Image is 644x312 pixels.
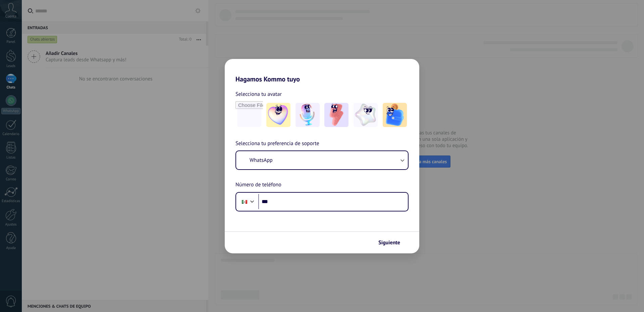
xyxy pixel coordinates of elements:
span: WhatsApp [250,157,273,164]
img: -2.jpeg [296,103,320,127]
button: Siguiente [375,237,409,248]
button: WhatsApp [236,151,408,169]
span: Número de teléfono [235,181,281,189]
img: -1.jpeg [266,103,290,127]
img: -5.jpeg [383,103,407,127]
span: Siguiente [378,240,400,245]
h2: Hagamos Kommo tuyo [225,59,419,83]
img: -4.jpeg [354,103,378,127]
span: Selecciona tu preferencia de soporte [235,139,319,148]
span: Selecciona tu avatar [235,90,282,99]
img: -3.jpeg [324,103,348,127]
div: Mexico: + 52 [238,195,251,209]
